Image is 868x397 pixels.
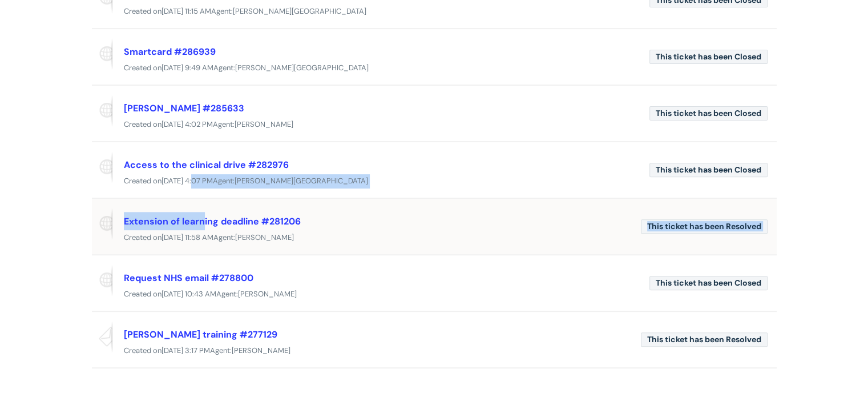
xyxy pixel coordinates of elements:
span: [PERSON_NAME] [232,346,290,355]
div: Created on Agent: [92,231,777,245]
span: Reported via portal [92,264,112,296]
span: [DATE] 9:49 AM [162,63,213,73]
div: Created on Agent: [92,118,777,132]
span: This ticket has been Closed [649,50,768,64]
span: [PERSON_NAME] [238,289,297,299]
span: [PERSON_NAME][GEOGRAPHIC_DATA] [233,6,366,16]
span: This ticket has been Resolved [641,219,768,234]
span: [DATE] 4:02 PM [162,119,213,129]
span: [DATE] 11:58 AM [162,232,213,242]
span: Reported via portal [92,208,112,240]
span: Reported via portal [92,151,112,183]
a: Request NHS email #278800 [124,272,253,284]
span: [DATE] 10:43 AM [162,289,216,299]
a: Smartcard #286939 [124,46,216,58]
div: Created on Agent: [92,287,777,302]
div: Created on Agent: [92,344,777,358]
span: [DATE] 4:07 PM [162,176,213,186]
span: [DATE] 11:15 AM [162,6,211,16]
span: Reported via portal [92,38,112,70]
a: Access to the clinical drive #282976 [124,159,289,171]
span: This ticket has been Resolved [641,332,768,347]
div: Created on Agent: [92,174,777,189]
span: This ticket has been Closed [649,106,768,121]
span: [PERSON_NAME][GEOGRAPHIC_DATA] [235,176,368,186]
div: Created on Agent: [92,5,777,19]
span: Reported via email [92,321,112,353]
span: [PERSON_NAME] [235,232,294,242]
a: [PERSON_NAME] training #277129 [124,328,277,340]
span: This ticket has been Closed [649,276,768,290]
span: This ticket has been Closed [649,163,768,177]
span: Reported via portal [92,95,112,127]
div: Created on Agent: [92,61,777,75]
span: [DATE] 3:17 PM [162,346,210,355]
a: [PERSON_NAME] #285633 [124,102,244,114]
span: [PERSON_NAME][GEOGRAPHIC_DATA] [235,63,369,73]
a: Extension of learning deadline #281206 [124,215,301,227]
span: [PERSON_NAME] [235,119,293,129]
